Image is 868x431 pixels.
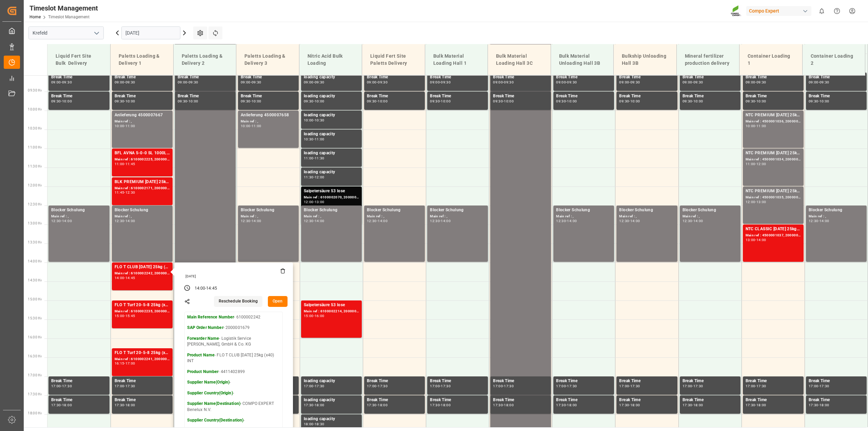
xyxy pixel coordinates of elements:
div: 15:00 [115,314,124,317]
div: - [124,124,125,128]
button: open menu [91,28,101,38]
div: Break Time [241,93,296,100]
div: 12:30 [430,219,440,222]
strong: Supplier Country(Origin) [187,391,233,395]
div: Blocker Schulung [241,207,296,214]
div: Blocker Schulung [619,207,674,214]
div: Nitric Acid Bulk Loading [305,50,357,70]
div: 09:30 [252,81,261,84]
div: Blocker Schulung [809,207,864,214]
div: Paletts Loading & Delivery 2 [179,50,231,70]
div: - [314,200,315,203]
div: 10:00 [304,119,314,122]
div: Break Time [619,74,674,81]
div: - [61,219,62,222]
strong: Supplier Country(Destination) [187,418,244,423]
div: 09:30 [504,81,514,84]
div: 12:30 [115,219,124,222]
div: - [377,219,378,222]
div: - [124,100,125,103]
div: Main ref : 6100002235, 2000001682 [115,309,170,314]
div: - [629,219,630,222]
div: Break Time [809,93,864,100]
div: 13:00 [746,238,755,241]
strong: Forwarder Name [187,336,219,341]
div: 11:00 [252,124,261,128]
div: Break Time [115,378,170,385]
div: 10:30 [315,119,324,122]
span: 16:30 Hr [28,354,42,358]
strong: Product Name [187,353,215,357]
div: - [314,138,315,141]
div: 10:00 [62,100,72,103]
div: 09:30 [125,81,135,84]
div: loading capacity [304,112,359,119]
div: Main ref : , [430,214,485,219]
div: Container Loading 2 [808,50,860,70]
div: - [503,81,504,84]
div: Liquid Fert Site Paletts Delivery [368,50,419,70]
div: - [755,162,756,165]
div: - [314,81,315,84]
div: FLO T Turf 20-5-8 25kg (x40) INT [115,350,170,356]
div: Break Time [556,93,611,100]
div: Main ref : 4500001034, 2000001012 [746,157,801,162]
div: 09:00 [430,81,440,84]
div: 15:45 [125,314,135,317]
div: - [440,219,441,222]
div: 12:30 [51,219,61,222]
div: 11:45 [125,162,135,165]
div: 10:00 [693,100,703,103]
div: - [566,100,567,103]
div: 12:00 [304,200,314,203]
div: 13:00 [756,200,766,203]
div: 12:30 [367,219,377,222]
div: 16:00 [315,314,324,317]
span: 13:00 Hr [28,221,42,225]
div: - [818,81,820,84]
div: 14:00 [567,219,577,222]
div: 12:30 [125,191,135,194]
div: Main ref : , [619,214,674,219]
div: 13:00 [315,200,324,203]
div: 09:30 [630,81,640,84]
div: 09:00 [241,81,251,84]
div: - [692,100,693,103]
div: 12:00 [746,200,755,203]
div: 12:30 [683,219,692,222]
div: Anlieferung 4500007667 [115,112,170,119]
div: Break Time [556,74,611,81]
div: 14:00 [195,286,205,292]
div: Main ref : 6100002242, 2000001679 [115,271,170,276]
div: 09:30 [315,81,324,84]
div: - [61,81,62,84]
div: Main ref : , [51,214,107,219]
div: - [251,124,252,128]
div: 11:00 [315,138,324,141]
div: 09:30 [820,81,829,84]
div: 10:30 [304,138,314,141]
div: - [566,81,567,84]
div: - [124,162,125,165]
div: - [629,100,630,103]
div: 12:30 [556,219,566,222]
span: 09:30 Hr [28,89,42,92]
button: Compo Expert [746,4,814,17]
div: Main ref : , [367,214,422,219]
div: Bulk Material Unloading Hall 3B [556,50,608,70]
div: 10:00 [756,100,766,103]
div: 10:00 [252,100,261,103]
div: - [692,81,693,84]
div: Break Time [115,74,170,81]
div: 10:00 [115,124,124,128]
span: 12:30 Hr [28,202,42,206]
span: 14:00 Hr [28,259,42,263]
div: 14:45 [206,286,217,292]
div: 11:00 [746,162,755,165]
div: 14:00 [315,219,324,222]
div: Main ref : 6100002225, 2000001650 [115,157,170,162]
div: - [818,100,820,103]
p: - 2000001679 [187,325,280,331]
div: 09:00 [115,81,124,84]
div: - [314,314,315,317]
